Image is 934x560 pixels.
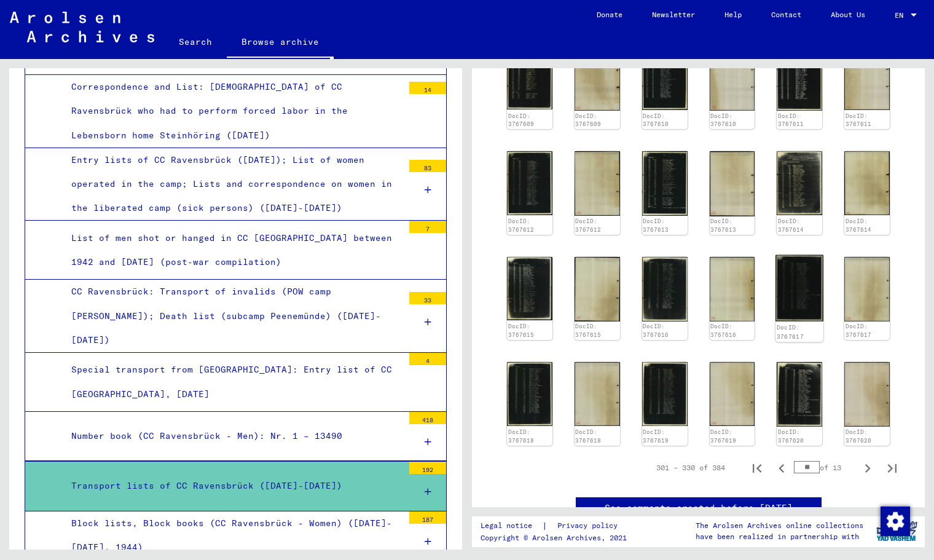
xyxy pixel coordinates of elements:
[710,151,755,216] img: 002.jpg
[575,362,620,426] img: 002.jpg
[710,428,736,444] a: DocID: 3767619
[508,112,534,128] a: DocID: 3767609
[62,424,403,448] div: Number book (CC Ravensbrück - Men): Nr. 1 – 13490
[409,412,446,424] div: 418
[881,507,910,536] img: Change consent
[642,46,688,111] img: 001.jpg
[778,112,804,128] a: DocID: 3767611
[409,160,446,172] div: 83
[846,218,871,233] a: DocID: 3767614
[164,27,227,57] a: Search
[794,462,855,473] div: of 13
[855,455,880,480] button: Next page
[507,46,552,110] img: 001.jpg
[62,358,403,406] div: Special transport from [GEOGRAPHIC_DATA]: Entry list of CC [GEOGRAPHIC_DATA], [DATE]
[643,323,669,338] a: DocID: 3767616
[409,82,446,94] div: 14
[777,324,804,340] a: DocID: 3767617
[710,112,736,128] a: DocID: 3767610
[777,151,822,215] img: 001.jpg
[710,323,736,338] a: DocID: 3767616
[409,353,446,365] div: 4
[62,75,403,148] div: Correspondence and List: [DEMOGRAPHIC_DATA] of CC Ravensbrück who had to perform forced labor in ...
[575,428,601,444] a: DocID: 3767618
[62,226,403,274] div: List of men shot or hanged in CC [GEOGRAPHIC_DATA] between 1942 and [DATE] (post-war compilation)
[846,323,871,338] a: DocID: 3767617
[575,151,620,216] img: 002.jpg
[575,257,620,321] img: 002.jpg
[710,362,755,426] img: 002.jpg
[710,218,736,233] a: DocID: 3767613
[880,506,909,535] div: Change consent
[643,218,669,233] a: DocID: 3767613
[775,255,823,322] img: 001.jpg
[895,11,908,20] span: EN
[844,362,890,427] img: 002.jpg
[846,112,871,128] a: DocID: 3767611
[778,218,804,233] a: DocID: 3767614
[507,362,552,426] img: 001.jpg
[409,462,446,474] div: 192
[507,257,552,320] img: 001.jpg
[844,46,890,110] img: 002.jpg
[227,27,334,59] a: Browse archive
[62,280,403,352] div: CC Ravensbrück: Transport of invalids (POW camp [PERSON_NAME]); Death list (subcamp Peenemünde) (...
[481,532,632,543] p: Copyright © Arolsen Archives, 2021
[656,462,725,473] div: 301 – 330 of 384
[643,112,669,128] a: DocID: 3767610
[575,112,601,128] a: DocID: 3767609
[481,519,542,532] a: Legal notice
[710,257,755,321] img: 002.jpg
[507,151,552,215] img: 001.jpg
[62,474,403,498] div: Transport lists of CC Ravensbrück ([DATE]-[DATE])
[575,218,601,233] a: DocID: 3767612
[575,323,601,338] a: DocID: 3767615
[844,151,890,215] img: 002.jpg
[778,428,804,444] a: DocID: 3767620
[642,362,688,426] img: 001.jpg
[575,46,620,111] img: 002.jpg
[874,516,920,546] img: yv_logo.png
[642,151,688,216] img: 001.jpg
[710,46,755,111] img: 002.jpg
[481,519,632,532] div: |
[409,511,446,524] div: 187
[696,520,863,531] p: The Arolsen Archives online collections
[880,455,905,480] button: Last page
[643,428,669,444] a: DocID: 3767619
[508,218,534,233] a: DocID: 3767612
[696,531,863,542] p: have been realized in partnership with
[62,511,403,559] div: Block lists, Block books (CC Ravensbrück - Women) ([DATE]-[DATE], 1944)
[846,428,871,444] a: DocID: 3767620
[642,257,688,321] img: 001.jpg
[605,502,793,515] a: See comments created before [DATE]
[769,455,794,480] button: Previous page
[547,519,632,532] a: Privacy policy
[777,362,822,427] img: 001.jpg
[409,292,446,304] div: 33
[508,428,534,444] a: DocID: 3767618
[62,148,403,221] div: Entry lists of CC Ravensbrück ([DATE]); List of women operated in the camp; Lists and corresponde...
[508,323,534,338] a: DocID: 3767615
[844,257,890,321] img: 002.jpg
[745,455,769,480] button: First page
[10,12,154,42] img: Arolsen_neg.svg
[777,46,822,111] img: 001.jpg
[409,221,446,233] div: 7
